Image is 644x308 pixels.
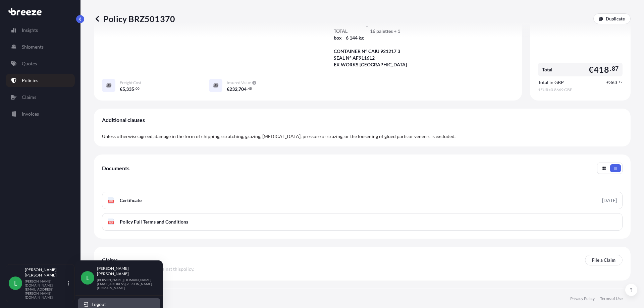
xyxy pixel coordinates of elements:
[6,74,75,87] a: Policies
[22,111,39,117] p: Invoices
[14,280,17,287] span: L
[238,87,247,91] span: 704
[606,15,625,22] p: Duplicate
[6,90,75,104] a: Claims
[120,219,188,225] span: Policy Full Terms and Conditions
[227,80,251,85] span: Insured Value
[125,87,126,91] span: ,
[600,296,623,301] a: Terms of Use
[538,87,623,93] span: 1 EUR = 0.8669 GBP
[619,81,623,83] span: 12
[592,257,615,263] p: File a Claim
[6,107,75,121] a: Invoices
[22,77,38,84] p: Policies
[22,44,44,50] p: Shipments
[612,67,619,71] span: 87
[602,197,617,204] div: [DATE]
[102,117,145,123] span: Additional clauses
[609,80,617,85] span: 363
[102,213,623,231] a: PDFPolicy Full Terms and Conditions
[22,60,37,67] p: Quotes
[126,87,134,91] span: 335
[97,266,152,276] p: [PERSON_NAME] [PERSON_NAME]
[229,87,237,91] span: 232
[248,87,252,90] span: 45
[102,133,455,139] span: Unless otherwise agreed, damage in the form of chipping, scratching, grazing, [MEDICAL_DATA], pre...
[86,274,89,281] span: L
[6,23,75,37] a: Insights
[94,13,175,24] p: Policy BRZ501370
[594,65,609,74] span: 418
[593,13,631,24] a: Duplicate
[120,197,142,204] span: Certificate
[102,257,118,263] span: Claims
[538,79,564,86] span: Total in GBP
[122,87,125,91] span: 5
[136,87,140,90] span: 00
[92,301,106,308] span: Logout
[25,267,66,278] p: [PERSON_NAME] [PERSON_NAME]
[22,94,36,101] p: Claims
[247,87,248,90] span: .
[237,87,238,91] span: ,
[6,57,75,70] a: Quotes
[109,200,113,202] text: PDF
[585,255,623,265] a: File a Claim
[589,65,594,74] span: €
[120,80,141,85] span: Freight Cost
[120,87,122,91] span: €
[102,165,129,172] span: Documents
[22,27,38,34] p: Insights
[97,278,152,290] p: [PERSON_NAME][DOMAIN_NAME][EMAIL_ADDRESS][PERSON_NAME][DOMAIN_NAME]
[618,81,618,83] span: .
[25,279,66,299] p: [PERSON_NAME][DOMAIN_NAME][EMAIL_ADDRESS][PERSON_NAME][DOMAIN_NAME]
[542,66,552,73] span: Total
[606,80,609,85] span: £
[109,222,113,224] text: PDF
[570,296,595,301] a: Privacy Policy
[610,67,611,71] span: .
[6,40,75,54] a: Shipments
[102,192,623,209] a: PDFCertificate[DATE]
[135,87,135,90] span: .
[227,87,229,91] span: €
